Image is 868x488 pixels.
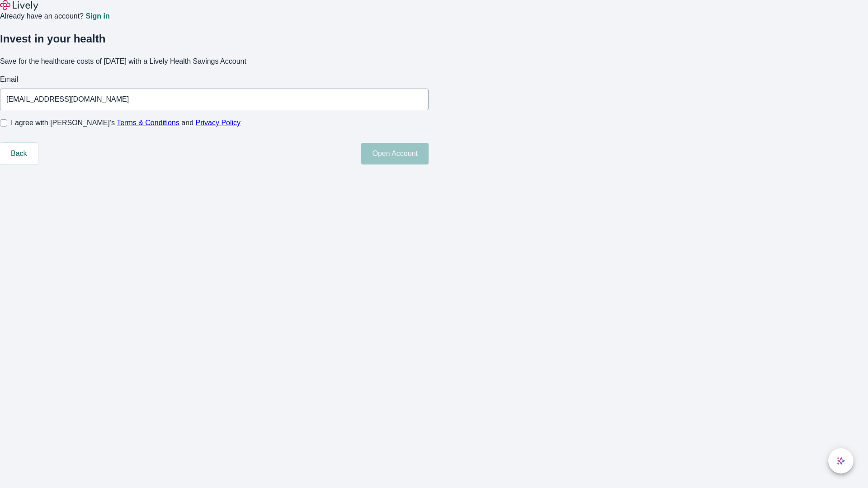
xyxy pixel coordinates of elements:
a: Terms & Conditions [117,119,179,127]
button: chat [828,448,854,474]
svg: Lively AI Assistant [836,456,845,465]
a: Sign in [85,13,109,20]
a: Privacy Policy [196,119,241,127]
span: I agree with [PERSON_NAME]’s and [11,117,241,128]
